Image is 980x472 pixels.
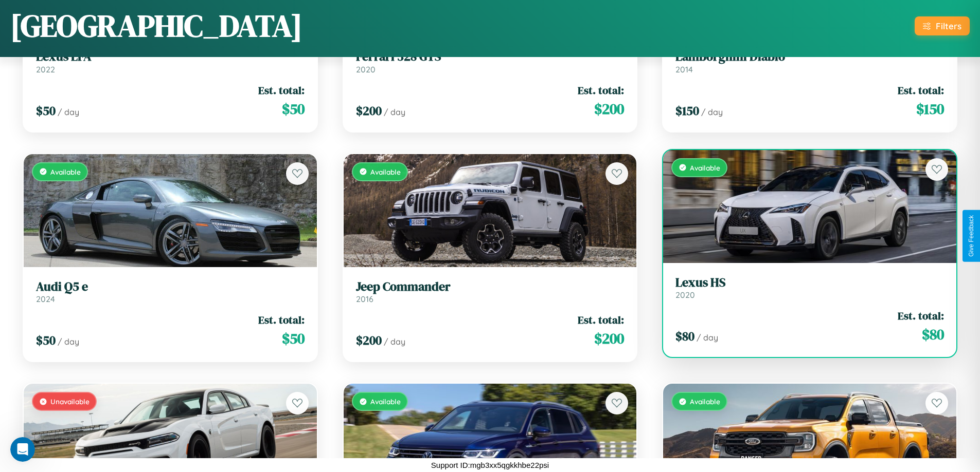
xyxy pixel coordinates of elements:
[36,49,305,74] a: Lexus LFA2022
[675,290,695,300] span: 2020
[690,397,720,406] span: Available
[916,99,944,119] span: $ 150
[922,324,944,345] span: $ 80
[36,64,55,74] span: 2022
[356,294,373,304] span: 2016
[282,328,305,349] span: $ 50
[968,215,975,257] div: Give Feedback
[50,167,81,176] span: Available
[36,279,305,305] a: Audi Q5 e2024
[356,49,625,64] h3: Ferrari 328 GTS
[36,49,305,64] h3: Lexus LFA
[370,397,401,406] span: Available
[356,279,625,305] a: Jeep Commander2016
[594,328,624,349] span: $ 200
[898,308,944,323] span: Est. total:
[898,83,944,98] span: Est. total:
[258,83,305,98] span: Est. total:
[370,167,401,176] span: Available
[384,336,405,347] span: / day
[578,312,624,327] span: Est. total:
[578,83,624,98] span: Est. total:
[675,49,944,64] h3: Lamborghini Diablo
[384,107,405,117] span: / day
[594,99,624,119] span: $ 200
[58,336,79,347] span: / day
[58,107,79,117] span: / day
[356,102,382,119] span: $ 200
[675,328,694,345] span: $ 80
[258,312,305,327] span: Est. total:
[282,99,305,119] span: $ 50
[675,275,944,290] h3: Lexus HS
[36,332,56,349] span: $ 50
[356,64,376,74] span: 2020
[697,332,718,343] span: / day
[675,102,699,119] span: $ 150
[36,279,305,294] h3: Audi Q5 e
[431,458,549,472] p: Support ID: mgb3xx5qgkkhbe22psi
[10,437,35,462] iframe: Intercom live chat
[675,275,944,300] a: Lexus HS2020
[915,16,970,35] button: Filters
[36,102,56,119] span: $ 50
[690,163,720,172] span: Available
[701,107,723,117] span: / day
[675,64,693,74] span: 2014
[356,279,625,294] h3: Jeep Commander
[10,5,302,47] h1: [GEOGRAPHIC_DATA]
[356,49,625,74] a: Ferrari 328 GTS2020
[675,49,944,74] a: Lamborghini Diablo2014
[936,21,961,31] div: Filters
[50,397,90,406] span: Unavailable
[36,294,55,304] span: 2024
[356,332,382,349] span: $ 200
